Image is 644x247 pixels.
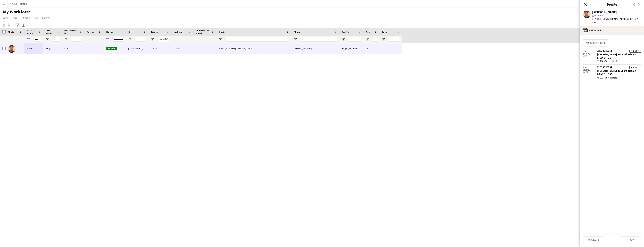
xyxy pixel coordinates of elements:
[8,45,15,53] img: Rishy Wingar
[583,50,595,52] span: Sun
[597,50,641,52] div: 08:00-19:00
[592,18,640,24] span: | [EMAIL_ADDRESS][DOMAIN_NAME]
[171,43,194,54] div: 2 days
[22,15,32,20] a: Status
[629,50,641,53] div: Finished
[382,30,387,33] span: Tags
[158,37,169,42] input: Joined Filter Input
[294,38,297,41] button: Open Filter Menu
[128,38,132,41] button: Open Filter Menu
[149,43,171,54] div: [DATE]
[64,29,78,35] span: Workforce ID
[128,30,133,33] span: City
[173,30,182,33] span: Last job
[3,16,8,20] span: View
[27,29,36,35] span: First Name
[27,38,30,41] button: Open Filter Menu
[594,14,603,17] span: Not rated
[24,43,43,54] div: Rishy
[608,49,612,52] span: BST
[389,37,400,42] input: Tags Filter Input
[219,30,225,33] span: Email
[583,66,595,69] span: Sat
[16,23,20,27] app-action-btn: Advanced filters
[46,29,55,35] span: Last Name
[301,37,337,42] input: Phone Filter Input
[340,43,364,54] div: Employed Crew
[46,38,49,41] button: Open Filter Menu
[3,9,31,15] span: My Workforce
[366,38,369,41] button: Open Filter Menu
[8,30,14,33] span: Photo
[583,71,595,73] span: 2025
[373,37,377,42] input: Age Filter Input
[342,38,345,41] button: Open Filter Menu
[12,16,19,20] span: Export
[349,37,361,42] input: Profile Filter Input
[23,16,30,20] span: Status
[600,59,617,63] span: £180.50 (fixed fee)
[33,37,41,42] input: First Name Filter Input
[52,37,60,42] input: Last Name Filter Input
[583,55,595,57] span: 2025
[592,11,617,14] div: [PERSON_NAME]
[64,38,68,41] button: Open Filter Menu
[583,52,595,55] span: [DATE]
[11,15,21,20] a: Export
[42,16,50,20] span: Comms
[225,37,289,42] input: Email Filter Input
[294,30,300,33] span: Phone
[126,43,149,54] div: [GEOGRAPHIC_DATA]
[87,30,94,33] span: Rating
[219,38,222,41] button: Open Filter Menu
[196,29,210,35] span: Jobs (last 90 days)
[592,18,612,20] span: t. [PHONE_NUMBER]
[71,37,82,42] input: Workforce ID Filter Input
[621,236,641,244] button: Next
[597,72,641,76] div: Brand Host
[151,38,154,41] button: Open Filter Menu
[600,76,617,79] span: £134.00 (fixed fee)
[2,15,10,20] a: View
[40,15,52,20] a: Comms
[135,37,146,42] input: City Filter Input
[216,43,292,54] div: [EMAIL_ADDRESS][DOMAIN_NAME]
[366,30,370,33] span: Age
[583,39,608,47] button: Select date
[194,43,216,54] div: 2
[597,53,636,56] a: [PERSON_NAME] Tour Of Britain
[364,43,380,54] div: 20
[608,66,612,69] span: BST
[43,43,62,54] div: Wingar
[8,0,30,8] button: [PERSON_NAME]
[597,56,641,59] div: Brand Host
[151,30,158,33] span: Joined
[382,38,385,41] button: Open Filter Menu
[62,43,85,54] div: 539
[106,47,117,50] span: Active
[583,69,595,71] span: [DATE]
[292,43,340,54] div: [PHONE_NUMBER]
[629,66,641,69] div: Finished
[21,23,26,27] app-action-btn: Export XLSX
[580,26,644,35] div: Calendar
[106,38,109,41] button: Open Filter Menu
[342,30,349,33] span: Profile
[597,69,636,72] a: [PERSON_NAME] Tour Of Britain
[597,66,641,68] div: 11:00-19:00
[580,2,644,7] h3: Profile
[33,15,40,20] a: Tag
[106,30,113,33] span: Status
[583,236,603,244] button: Previous
[34,16,38,20] span: Tag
